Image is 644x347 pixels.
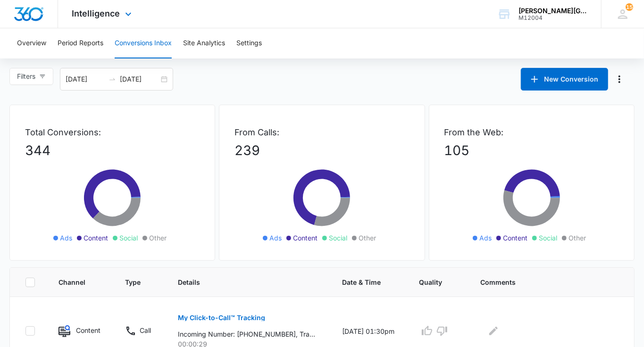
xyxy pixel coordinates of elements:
[140,325,151,335] p: Call
[119,233,138,243] span: Social
[269,233,282,243] span: Ads
[17,28,46,58] button: Overview
[58,28,103,58] button: Period Reports
[76,325,100,335] p: Content
[486,323,501,339] button: Edit Comments
[359,233,376,243] span: Other
[479,233,492,243] span: Ads
[293,233,318,243] span: Content
[115,28,172,58] button: Conversions Inbox
[178,329,316,339] p: Incoming Number: [PHONE_NUMBER], Tracking Number: [PHONE_NUMBER], Ring To: [PHONE_NUMBER], Caller...
[444,140,619,160] p: 105
[125,277,142,287] span: Type
[72,8,120,18] span: Intelligence
[234,140,409,160] p: 239
[25,126,200,139] p: Total Conversions:
[60,233,72,243] span: Ads
[9,68,53,85] button: Filters
[503,233,527,243] span: Content
[59,277,89,287] span: Channel
[236,28,262,58] button: Settings
[109,75,116,83] span: to
[178,277,306,287] span: Details
[234,126,409,139] p: From Calls:
[521,68,608,91] button: New Conversion
[183,28,225,58] button: Site Analytics
[480,277,605,287] span: Comments
[25,140,200,160] p: 344
[626,3,633,11] div: notifications count
[444,126,619,139] p: From the Web:
[178,306,266,329] button: My Click-to-Call™ Tracking
[419,277,444,287] span: Quality
[120,74,159,84] input: End date
[569,233,586,243] span: Other
[329,233,347,243] span: Social
[519,7,587,15] div: account name
[612,72,627,87] button: Manage Numbers
[66,74,105,84] input: Start date
[342,277,383,287] span: Date & Time
[539,233,557,243] span: Social
[84,233,108,243] span: Content
[109,75,116,83] span: swap-right
[17,71,35,82] span: Filters
[519,15,587,21] div: account id
[149,233,167,243] span: Other
[626,3,633,11] span: 15
[178,314,266,321] p: My Click-to-Call™ Tracking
